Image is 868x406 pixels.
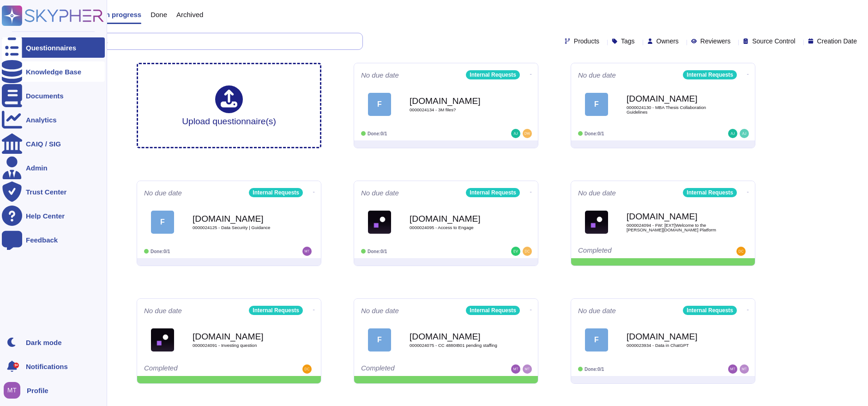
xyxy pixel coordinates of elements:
[683,306,737,315] div: Internal Requests
[302,364,312,374] img: user
[27,387,48,394] span: Profile
[657,38,679,44] span: Owners
[574,38,599,44] span: Products
[368,93,391,116] div: F
[193,343,285,348] span: 0000024091 - Investing question
[151,249,170,254] span: Done: 0/1
[361,189,399,196] span: No due date
[193,214,285,223] b: [DOMAIN_NAME]
[700,38,730,44] span: Reviewers
[26,116,57,123] div: Analytics
[368,328,391,351] div: F
[361,72,399,79] span: No due date
[627,223,719,232] span: 0000024094 - FW: [EXT]Welcome to the [PERSON_NAME][DOMAIN_NAME] Platform
[26,92,64,99] div: Documents
[36,33,362,49] input: Search by keywords
[26,236,58,243] div: Feedback
[368,131,387,136] span: Done: 0/1
[2,380,27,400] button: user
[736,247,746,256] img: user
[193,225,285,230] span: 0000024125 - Data Security | Guidance
[410,343,502,348] span: 0000024075 - CC 4880IB01 pending staffing
[144,364,257,374] div: Completed
[585,211,608,234] img: Logo
[578,247,691,256] div: Completed
[2,158,105,178] a: Admin
[302,247,312,256] img: user
[2,37,105,58] a: Questionnaires
[26,188,66,195] div: Trust Center
[144,189,182,196] span: No due date
[2,85,105,106] a: Documents
[26,363,68,370] span: Notifications
[13,363,19,368] div: 9+
[151,328,174,351] img: Logo
[683,70,737,79] div: Internal Requests
[26,339,62,346] div: Dark mode
[26,164,48,171] div: Admin
[621,38,635,44] span: Tags
[2,206,105,226] a: Help Center
[26,140,61,147] div: CAIQ / SIG
[410,225,502,230] span: 0000024095 - Access to Engage
[151,211,174,234] div: F
[2,109,105,130] a: Analytics
[410,214,502,223] b: [DOMAIN_NAME]
[523,364,532,374] img: user
[466,306,520,315] div: Internal Requests
[176,11,203,18] span: Archived
[4,382,20,399] img: user
[578,72,616,79] span: No due date
[103,11,141,18] span: In progress
[2,182,105,202] a: Trust Center
[578,307,616,314] span: No due date
[26,212,65,219] div: Help Center
[523,247,532,256] img: user
[817,38,857,44] span: Creation Date
[627,212,719,221] b: [DOMAIN_NAME]
[728,129,737,138] img: user
[26,44,76,51] div: Questionnaires
[511,247,520,256] img: user
[511,364,520,374] img: user
[151,11,167,18] span: Done
[511,129,520,138] img: user
[249,188,303,197] div: Internal Requests
[627,105,719,114] span: 0000024130 - MBA Thesis Collaboration Guidelines
[627,343,719,348] span: 0000023934 - Data in ChatGPT
[728,364,737,374] img: user
[249,306,303,315] div: Internal Requests
[585,93,608,116] div: F
[2,230,105,250] a: Feedback
[182,85,276,126] div: Upload questionnaire(s)
[466,70,520,79] div: Internal Requests
[752,38,795,44] span: Source Control
[627,332,719,341] b: [DOMAIN_NAME]
[368,211,391,234] img: Logo
[2,61,105,82] a: Knowledge Base
[410,97,502,105] b: [DOMAIN_NAME]
[361,364,474,374] div: Completed
[410,108,502,112] span: 0000024134 - 3M files?
[585,367,604,372] span: Done: 0/1
[26,68,81,75] div: Knowledge Base
[193,332,285,341] b: [DOMAIN_NAME]
[410,332,502,341] b: [DOMAIN_NAME]
[144,307,182,314] span: No due date
[361,307,399,314] span: No due date
[2,133,105,154] a: CAIQ / SIG
[740,129,749,138] img: user
[368,249,387,254] span: Done: 0/1
[466,188,520,197] div: Internal Requests
[585,131,604,136] span: Done: 0/1
[523,129,532,138] img: user
[740,364,749,374] img: user
[585,328,608,351] div: F
[683,188,737,197] div: Internal Requests
[627,94,719,103] b: [DOMAIN_NAME]
[578,189,616,196] span: No due date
